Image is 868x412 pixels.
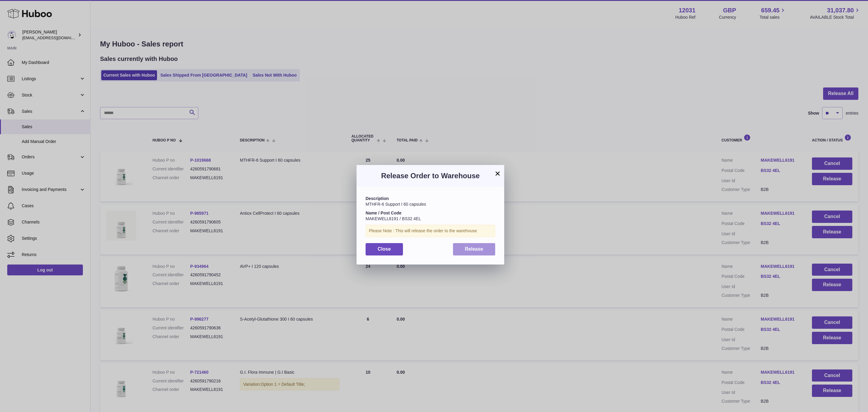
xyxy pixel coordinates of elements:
[494,170,501,177] button: ×
[366,216,421,221] span: MAKEWELL6191 / BS32 4EL
[453,243,495,255] button: Release
[366,202,426,207] span: MTHFR-6 Support I 60 capsules
[378,246,391,252] span: Close
[366,243,403,255] button: Close
[366,211,401,215] strong: Name / Post Code
[465,246,483,252] span: Release
[366,225,495,237] div: Please Note : This will release the order to the warehouse
[366,171,495,181] h3: Release Order to Warehouse
[366,196,389,201] strong: Description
